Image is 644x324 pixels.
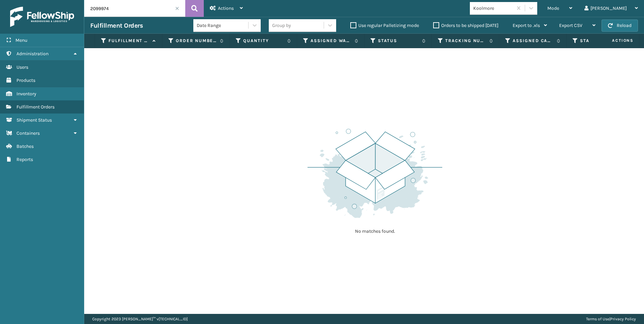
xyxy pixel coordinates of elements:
[15,37,27,43] span: Menu
[311,38,351,44] label: Assigned Warehouse
[243,38,284,44] label: Quantity
[17,77,35,83] span: Products
[17,51,49,57] span: Administration
[378,38,419,44] label: Status
[176,38,217,44] label: Order Number
[591,35,638,46] span: Actions
[17,64,28,70] span: Users
[218,5,234,11] span: Actions
[580,38,621,44] label: State
[17,117,52,123] span: Shipment Status
[610,317,636,321] a: Privacy Policy
[92,314,188,324] p: Copyright 2023 [PERSON_NAME]™ v [TECHNICAL_ID]
[586,314,636,324] div: |
[90,22,143,30] h3: Fulfillment Orders
[513,23,540,28] span: Export to .xls
[445,38,486,44] label: Tracking Number
[17,157,33,162] span: Reports
[272,22,291,29] div: Group by
[108,38,149,44] label: Fulfillment Order Id
[17,143,34,149] span: Batches
[513,38,553,44] label: Assigned Carrier Service
[10,7,74,27] img: logo
[547,5,559,11] span: Mode
[17,104,55,110] span: Fulfillment Orders
[433,23,498,28] label: Orders to be shipped [DATE]
[473,5,513,12] div: Koolmore
[17,130,40,136] span: Containers
[586,317,609,321] a: Terms of Use
[559,23,582,28] span: Export CSV
[197,22,249,29] div: Date Range
[350,23,419,28] label: Use regular Palletizing mode
[602,20,638,32] button: Reload
[17,91,36,97] span: Inventory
